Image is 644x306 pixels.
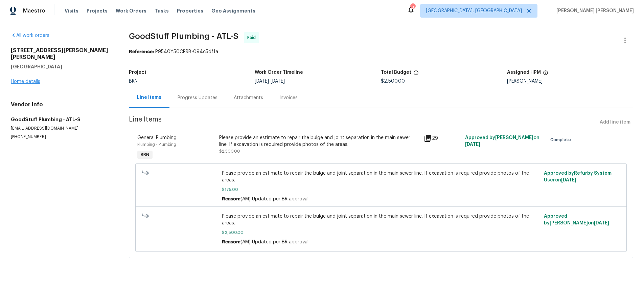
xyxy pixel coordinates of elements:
[240,197,308,201] span: (AM) Updated per BR approval
[279,94,298,101] div: Invoices
[23,7,45,14] span: Maestro
[11,126,113,131] p: [EMAIL_ADDRESS][DOMAIN_NAME]
[247,34,258,41] span: Paid
[271,79,285,84] span: [DATE]
[129,79,138,84] span: BRN
[413,70,419,79] span: The total cost of line items that have been proposed by Opendoor. This sum includes line items th...
[116,7,146,14] span: Work Orders
[594,221,609,225] span: [DATE]
[381,79,405,84] span: $2,500.00
[129,49,154,54] b: Reference:
[222,229,540,236] span: $2,500.00
[381,70,411,75] h5: Total Budget
[240,240,308,244] span: (AM) Updated per BR approval
[410,4,415,11] div: 3
[219,134,420,148] div: Please provide an estimate to repair the bulge and joint separation in the main sewer line. If ex...
[426,7,522,14] span: [GEOGRAPHIC_DATA], [GEOGRAPHIC_DATA]
[222,170,540,183] span: Please provide an estimate to repair the bulge and joint separation in the main sewer line. If ex...
[222,197,240,201] span: Reason:
[137,143,176,147] span: Plumbing - Plumbing
[255,70,303,75] h5: Work Order Timeline
[11,79,40,84] a: Home details
[137,135,177,140] span: General Plumbing
[222,186,540,193] span: $175.00
[219,149,240,153] span: $2,500.00
[137,94,161,101] div: Line Items
[561,178,576,182] span: [DATE]
[11,63,113,70] h5: [GEOGRAPHIC_DATA]
[65,7,78,14] span: Visits
[87,7,108,14] span: Projects
[507,70,541,75] h5: Assigned HPM
[255,79,285,84] span: -
[554,7,634,14] span: [PERSON_NAME] [PERSON_NAME]
[11,33,49,38] a: All work orders
[11,47,113,61] h2: [STREET_ADDRESS][PERSON_NAME][PERSON_NAME]
[544,171,612,182] span: Approved by Refurby System User on
[544,214,609,225] span: Approved by [PERSON_NAME] on
[129,70,146,75] h5: Project
[11,101,113,108] h4: Vendor Info
[129,48,633,55] div: P9540Y50CRRB-094c5df1a
[129,116,597,129] span: Line Items
[222,213,540,226] span: Please provide an estimate to repair the bulge and joint separation in the main sewer line. If ex...
[11,116,113,123] h5: GoodStuff Plumbing - ATL-S
[138,151,152,158] span: BRN
[155,8,169,13] span: Tasks
[465,135,539,147] span: Approved by [PERSON_NAME] on
[234,94,263,101] div: Attachments
[177,7,203,14] span: Properties
[543,70,548,79] span: The hpm assigned to this work order.
[507,79,633,84] div: [PERSON_NAME]
[550,136,574,143] span: Complete
[178,94,217,101] div: Progress Updates
[129,32,238,40] span: GoodStuff Plumbing - ATL-S
[255,79,269,84] span: [DATE]
[211,7,255,14] span: Geo Assignments
[222,240,240,244] span: Reason:
[424,134,461,143] div: 29
[465,142,480,147] span: [DATE]
[11,134,113,140] p: [PHONE_NUMBER]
